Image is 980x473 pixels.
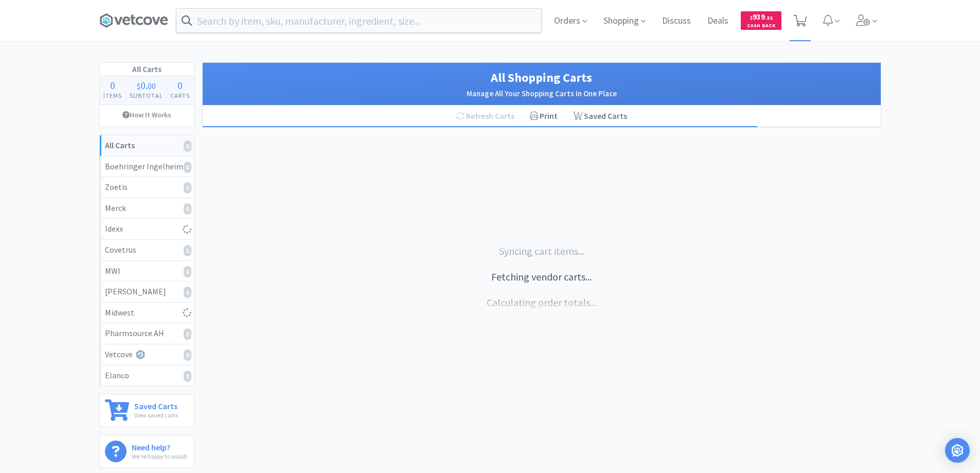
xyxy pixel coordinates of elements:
[126,91,167,100] h4: Subtotal
[100,91,126,100] h4: Items
[100,105,194,125] a: How It Works
[184,141,191,152] i: 0
[945,438,970,463] div: Open Intercom Messenger
[741,7,781,34] a: $939.32Cash Back
[148,81,156,91] span: 00
[184,287,191,298] i: 0
[110,79,115,92] span: 0
[750,14,753,21] span: $
[105,265,189,278] div: MWI
[105,140,135,150] strong: All Carts
[105,348,189,361] div: Vetcove
[105,160,189,173] div: Boehringer Ingelheim
[100,240,194,261] a: Covetrus0
[105,202,189,215] div: Merck
[184,162,191,173] i: 0
[105,306,189,320] div: Midwest
[132,451,187,461] p: We're happy to assist!
[184,182,191,194] i: 0
[100,63,194,76] h1: All Carts
[100,365,194,386] a: Elanco0
[176,9,541,32] input: Search by item, sku, manufacturer, ingredient, size...
[100,261,194,282] a: MWI0
[184,328,191,340] i: 0
[132,441,187,451] h6: Need help?
[100,323,194,344] a: Pharmsource AH0
[140,79,146,92] span: 0
[134,410,178,420] p: View saved carts
[167,91,194,100] h4: Carts
[184,266,191,277] i: 0
[765,14,773,21] span: . 32
[747,23,775,30] span: Cash Back
[177,79,183,92] span: 0
[100,303,194,324] a: Midwest
[565,106,635,127] a: Saved Carts
[100,156,194,178] a: Boehringer Ingelheim0
[105,181,189,194] div: Zoetis
[126,80,167,91] div: .
[703,16,733,26] a: Deals
[100,198,194,219] a: Merck0
[100,282,194,303] a: [PERSON_NAME]0
[522,106,565,127] div: Print
[184,203,191,215] i: 0
[105,285,189,299] div: [PERSON_NAME]
[100,344,194,365] a: Vetcove0
[750,12,773,22] span: 939
[105,243,189,257] div: Covetrus
[105,327,189,340] div: Pharmsource AH
[184,245,191,256] i: 0
[137,81,140,91] span: $
[213,68,870,87] h1: All Shopping Carts
[449,106,522,127] div: Refresh Carts
[184,349,191,361] i: 0
[100,219,194,240] a: Idexx
[100,177,194,198] a: Zoetis0
[99,394,194,427] a: Saved CartsView saved carts
[213,87,870,100] h2: Manage All Your Shopping Carts In One Place
[100,135,194,156] a: All Carts0
[105,222,189,236] div: Idexx
[658,16,695,26] a: Discuss
[134,399,178,410] h6: Saved Carts
[184,371,191,382] i: 0
[105,369,189,382] div: Elanco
